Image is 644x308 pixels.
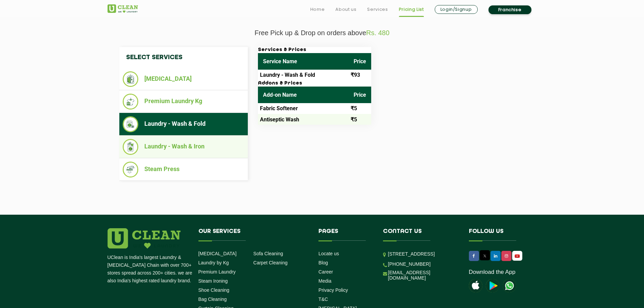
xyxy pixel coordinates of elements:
a: Franchise [488,5,531,14]
td: ₹93 [349,70,371,80]
a: Steam Ironing [198,278,228,284]
td: Laundry - Wash & Fold [258,70,349,80]
p: UClean is India's largest Laundry & [MEDICAL_DATA] Chain with over 700+ stores spread across 200+... [108,254,193,285]
img: UClean Laundry and Dry Cleaning [513,253,522,260]
h4: Select Services [119,47,248,68]
img: Premium Laundry Kg [123,94,139,110]
img: apple-icon.png [469,279,482,292]
img: playstoreicon.png [486,279,499,292]
img: Laundry - Wash & Iron [123,139,139,155]
td: ₹5 [349,114,371,125]
li: [MEDICAL_DATA] [123,71,244,87]
li: Laundry - Wash & Iron [123,139,244,155]
li: Premium Laundry Kg [123,94,244,110]
img: logo.png [108,228,181,248]
th: Add-on Name [258,87,349,103]
td: Antiseptic Wash [258,114,349,125]
a: About us [335,5,356,14]
a: Home [310,5,325,14]
a: [EMAIL_ADDRESS][DOMAIN_NAME] [388,270,459,281]
img: UClean Laundry and Dry Cleaning [503,279,516,292]
h4: Pages [318,228,373,241]
a: Sofa Cleaning [253,251,283,256]
img: Laundry - Wash & Fold [123,116,139,132]
img: Steam Press [123,162,139,177]
a: T&C [318,297,328,302]
a: Laundry by Kg [198,260,229,265]
p: Free Pick up & Drop on orders above [108,29,537,37]
p: [STREET_ADDRESS] [388,250,459,258]
h4: Follow us [469,228,528,241]
a: Shoe Cleaning [198,287,230,293]
a: [PHONE_NUMBER] [388,261,431,267]
a: [MEDICAL_DATA] [198,251,237,256]
a: Services [367,5,388,14]
a: Pricing List [399,5,424,14]
li: Laundry - Wash & Fold [123,116,244,132]
td: Fabric Softener [258,103,349,114]
span: Rs. 480 [366,29,389,37]
th: Service Name [258,53,349,70]
h3: Addons & Prices [258,80,371,87]
a: Download the App [469,269,516,276]
img: Dry Cleaning [123,71,139,87]
a: Career [318,269,333,275]
a: Login/Signup [435,5,478,14]
td: ₹5 [349,103,371,114]
a: Locate us [318,251,339,256]
a: Blog [318,260,328,265]
a: Bag Cleaning [198,297,227,302]
h3: Services & Prices [258,47,371,53]
li: Steam Press [123,162,244,177]
a: Premium Laundry [198,269,236,275]
img: UClean Laundry and Dry Cleaning [108,4,138,13]
h4: Contact us [383,228,459,241]
a: Privacy Policy [318,287,348,293]
th: Price [349,53,371,70]
a: Carpet Cleaning [253,260,287,265]
th: Price [349,87,371,103]
h4: Our Services [198,228,309,241]
a: Media [318,278,331,284]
